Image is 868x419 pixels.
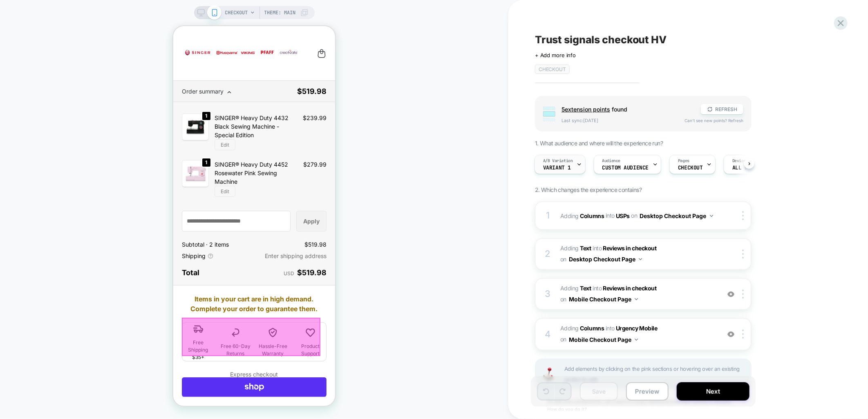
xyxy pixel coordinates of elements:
button: Desktop Checkout Page [640,210,713,222]
span: Reviews in checkout [603,245,657,252]
span: on [560,294,566,304]
button: Desktop Checkout Page [569,253,642,265]
button: Next [677,382,749,401]
a: Cart [143,22,153,32]
img: SINGER® Heavy Duty 4432 Black Sewing Machine - Special Edition -- Product Image [9,88,35,114]
aside: Language selected: English [129,374,154,377]
span: A/B Variation [543,158,573,164]
img: SINGER® Heavy Duty 4452 Rosewater Pink Sewing Machine [9,134,35,160]
span: on [631,210,638,221]
span: Theme: MAIN [264,6,296,19]
img: crossed eye [727,331,734,338]
span: INTO [593,245,602,252]
span: Order summary [9,62,50,69]
span: on [560,334,566,344]
b: Text [580,285,591,292]
button: Mobile Checkout Page [569,293,638,305]
span: ALL DEVICES [732,165,766,171]
img: down arrow [710,215,713,217]
img: close [742,290,744,299]
span: Shipping [9,225,32,234]
strong: $519.98 [124,61,153,69]
span: on [560,254,566,264]
section: Shopping cart [9,85,153,176]
div: 4 [544,326,552,343]
span: INTO [593,285,602,292]
div: 2 [544,246,552,262]
span: checkout [535,65,570,74]
span: 1 [32,86,34,94]
span: $519.98 [131,215,153,222]
span: Adding [560,212,604,219]
span: $239.99 [130,87,153,96]
span: CHECKOUT [225,6,248,19]
span: Adding [560,325,604,332]
span: 1. What audience and where will the experience run? [535,140,663,147]
span: Variant 1 [543,165,571,171]
span: Adding [560,285,591,292]
div: 3 [544,286,552,302]
span: Devices [732,158,748,164]
span: Audience [602,158,621,164]
b: Text [580,245,591,252]
img: crossed eye [727,291,734,298]
span: found [562,106,693,113]
span: $279.99 [130,134,153,143]
span: USPs [616,212,630,219]
span: Reviews in checkout [603,285,657,292]
strong: $519.98 [124,241,153,252]
span: CHECKOUT [678,165,703,171]
b: Columns [580,212,604,219]
img: close [742,211,744,220]
span: Trust signals checkout HV [535,33,667,46]
span: Items in your cart are in high demand. Complete your order to guarantee them. [18,269,145,287]
span: Custom Audience [602,165,649,171]
section: Express checkout [9,344,153,395]
img: close [742,330,744,339]
img: down arrow [635,298,638,300]
span: 2. Which changes the experience contains? [535,186,642,193]
h3: Express checkout [57,344,105,352]
img: down arrow [639,258,642,260]
b: Columns [580,325,604,332]
button: Mobile Checkout Page [569,334,638,345]
span: 1 [32,133,34,140]
span: INTO [606,212,615,219]
span: Enter shipping address [92,226,153,233]
button: Preview [626,382,669,401]
button: Save [580,382,618,401]
span: + Add more info [535,52,576,58]
p: SINGER® Heavy Duty 4432 Black Sewing Machine - Special Edition [41,87,124,113]
span: 5 extension point s [562,106,610,113]
span: Adding [560,245,591,252]
p: SINGER® Heavy Duty 4452 Rosewater Pink Sewing Machine [41,134,124,160]
img: Joystick [540,368,556,380]
span: Subtotal · 2 items [9,215,56,222]
span: Add elements by clicking on the pink sections or hovering over an existing section to edit [564,363,747,385]
img: close [742,250,744,259]
a: Shop Pay [9,351,153,371]
span: Can't see new points? Refresh [685,118,743,123]
div: 1 [544,207,552,224]
button: REFRESH [701,104,743,114]
span: INTO [606,325,615,332]
ul: Language list [137,374,154,377]
img: down arrow [635,339,638,341]
span: Urgency Mobile [616,325,657,332]
span: Last sync: [DATE] [562,118,676,123]
span: Pages [678,158,689,164]
strong: Total [9,242,26,251]
span: USD [110,244,121,250]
